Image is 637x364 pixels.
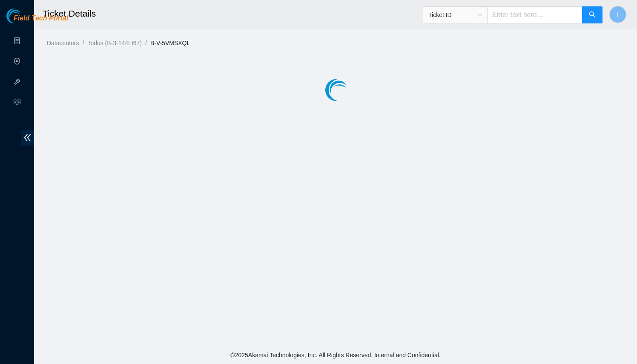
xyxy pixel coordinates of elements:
[21,130,34,146] span: double-left
[6,15,68,26] a: Akamai TechnologiesField Tech Portal
[34,346,637,364] footer: © 2025 Akamai Technologies, Inc. All Rights Reserved. Internal and Confidential.
[14,95,20,112] span: read
[609,6,626,23] button: I
[487,6,582,23] input: Enter text here...
[150,40,190,46] a: B-V-5VMSXQL
[582,6,603,23] button: search
[145,40,147,46] span: /
[87,40,142,46] a: Todos (B-3-144LI67)
[47,40,79,46] a: Datacenters
[428,9,482,21] span: Ticket ID
[14,14,68,23] span: Field Tech Portal
[617,9,619,20] span: I
[589,11,596,19] span: search
[6,9,43,23] img: Akamai Technologies
[82,40,84,46] span: /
